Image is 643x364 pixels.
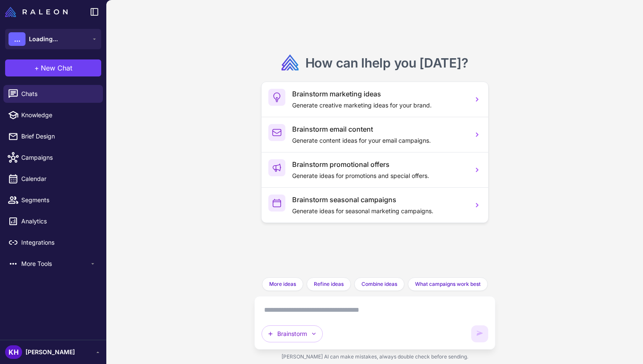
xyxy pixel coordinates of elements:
a: Knowledge [3,106,103,124]
span: Calendar [21,174,96,183]
a: Integrations [3,234,103,251]
span: Refine ideas [314,280,344,288]
span: Chats [21,89,96,99]
a: Brief Design [3,127,103,145]
h3: Brainstorm email content [292,124,466,134]
span: More ideas [269,280,296,288]
button: Brainstorm [262,325,323,342]
div: ... [9,32,26,46]
span: + [34,63,39,73]
span: Brief Design [21,132,96,141]
p: Generate ideas for promotions and special offers. [292,171,466,181]
span: Integrations [21,238,96,247]
a: Campaigns [3,149,103,166]
a: Chats [3,85,103,103]
h3: Brainstorm seasonal campaigns [292,195,466,205]
a: Segments [3,191,103,209]
h3: Brainstorm promotional offers [292,159,466,169]
p: Generate content ideas for your email campaigns. [292,136,466,145]
a: Calendar [3,170,103,188]
p: Generate creative marketing ideas for your brand. [292,101,466,110]
img: Raleon Logo [5,7,68,17]
a: Analytics [3,212,103,230]
h3: Brainstorm marketing ideas [292,89,466,99]
span: Analytics [21,217,96,226]
span: Combine ideas [361,280,397,288]
button: More ideas [262,277,303,291]
a: Raleon Logo [5,7,71,17]
button: ...Loading... [5,29,101,49]
span: Segments [21,195,96,205]
div: [PERSON_NAME] AI can make mistakes, always double check before sending. [254,350,495,364]
button: Refine ideas [307,277,351,291]
button: Combine ideas [354,277,404,291]
span: What campaigns work best [415,280,481,288]
span: help you [DATE] [364,55,461,71]
button: What campaigns work best [408,277,488,291]
span: [PERSON_NAME] [26,347,75,357]
span: Loading... [29,34,58,44]
span: Knowledge [21,110,96,120]
span: New Chat [41,63,72,73]
span: More Tools [21,259,89,268]
button: +New Chat [5,59,101,76]
h2: How can I ? [305,54,468,71]
div: KH [5,345,22,359]
span: Campaigns [21,153,96,162]
p: Generate ideas for seasonal marketing campaigns. [292,206,466,216]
